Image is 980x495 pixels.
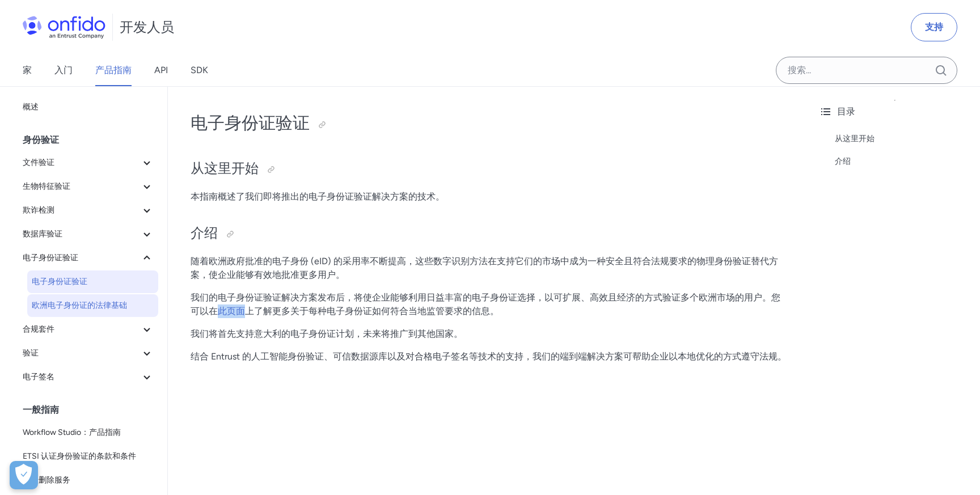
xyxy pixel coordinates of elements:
[95,65,132,75] font: 产品指南
[18,318,158,341] button: 合规套件
[32,301,127,310] font: 欧洲电子身份证的法律基础
[191,292,780,316] font: 我们的电子身份证验证解决方案发布后，将使企业能够利用日益丰富的电子身份证选择，以可扩展、高效且经济的方式验证多个欧洲市场的用户。您可以在
[23,16,105,39] img: Onfido 标志
[23,404,59,415] font: 一般指南
[191,112,310,133] font: 电子身份证验证
[23,324,54,334] font: 合规套件
[23,348,39,358] font: 验证
[18,199,158,222] button: 欺诈检测
[154,54,168,86] a: API
[835,155,971,168] a: 介绍
[23,181,70,191] font: 生物特征验证
[95,54,132,86] a: 产品指南
[191,328,463,339] font: 我们将首先支持意大利的电子身份证计划，未来将推广到其他国家。
[23,65,32,75] font: 家
[191,54,208,86] a: SDK
[191,160,259,176] font: 从这里开始
[925,22,943,32] font: 支持
[191,65,208,75] font: SDK
[27,270,158,293] a: 电子身份证验证
[191,225,218,241] font: 介绍
[18,366,158,388] button: 电子签名
[18,469,158,492] a: 数据删除服务
[23,451,136,461] font: ETSI 认证身份验证的条款和条件
[18,247,158,269] button: 电子身份证验证
[18,421,158,444] a: Workflow Studio：产品指南
[54,54,73,86] a: 入门
[835,156,851,166] font: 介绍
[10,461,38,489] div: Cookie偏好设置
[835,132,971,146] a: 从这里开始
[18,96,158,119] a: 概述
[18,445,158,468] a: ETSI 认证身份验证的条款和条件
[245,306,499,316] font: 上了解更多关于每种电子身份证如何符合当地监管要求的信息。
[191,256,778,280] font: 随着欧洲政府批准的电子身份 (eID) 的采用率不断提高，这些数字识别方法在支持它们的市场中成为一种安全且符合法规要求的物理身份验证替代方案，使企业能够有效地批准更多用户。
[23,475,70,485] font: 数据删除服务
[835,134,875,143] font: 从这里开始
[23,372,54,382] font: 电子签名
[23,229,62,239] font: 数据库验证
[837,106,855,117] font: 目录
[218,306,245,316] a: 此页面
[27,294,158,317] a: 欧洲电子身份证的法律基础
[18,151,158,174] button: 文件验证
[911,13,957,41] a: 支持
[32,277,87,286] font: 电子身份证验证
[18,175,158,198] button: 生物特征验证
[23,102,39,112] font: 概述
[23,54,32,86] a: 家
[23,205,54,215] font: 欺诈检测
[54,65,73,75] font: 入门
[23,428,121,437] font: Workflow Studio：产品指南
[120,19,174,35] font: 开发人员
[18,223,158,246] button: 数据库验证
[23,253,78,263] font: 电子身份证验证
[10,461,38,489] button: 打开偏好设置
[191,351,787,362] font: 结合 Entrust 的人工智能身份验证、可信数据源库以及对合格电子签名等技术的支持，我们的端到端解决方案可帮助企业以本地优化的方式遵守法规。
[154,65,168,75] font: API
[18,342,158,365] button: 验证
[23,134,59,145] font: 身份验证
[23,158,54,167] font: 文件验证
[776,57,957,84] input: Onfido 搜索输入字段
[191,191,445,202] font: 本指南概述了我们即将推出的电子身份证验证解决方案的技术。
